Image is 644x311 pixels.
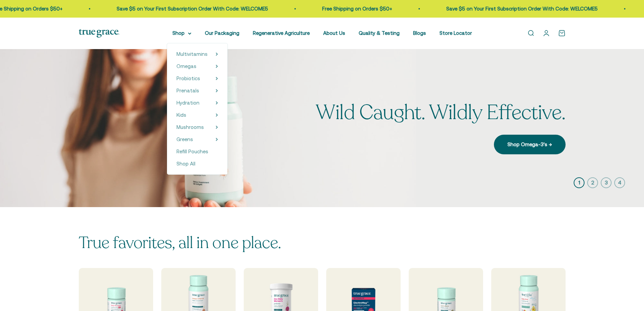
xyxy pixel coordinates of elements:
a: Blogs [413,30,426,36]
split-lines: Wild Caught. Wildly Effective. [316,99,565,127]
a: Greens [176,135,193,143]
a: Quality & Testing [359,30,400,36]
a: About Us [323,30,345,36]
summary: Multivitamins [176,50,218,58]
a: Omegas [176,62,196,70]
span: Kids [176,112,186,118]
a: Our Packaging [205,30,239,36]
summary: Mushrooms [176,123,218,131]
span: Mushrooms [176,124,204,130]
span: Shop All [176,161,195,166]
summary: Probiotics [176,74,218,83]
button: 4 [614,177,625,188]
p: Save $5 on Your First Subscription Order With Code: WELCOME5 [446,5,598,13]
a: Hydration [176,99,199,107]
span: Probiotics [176,75,200,81]
summary: Omegas [176,62,218,70]
span: Omegas [176,63,196,69]
span: Prenatals [176,88,199,93]
a: Probiotics [176,74,200,83]
span: Greens [176,136,193,142]
a: Kids [176,111,186,119]
split-lines: True favorites, all in one place. [79,232,281,254]
a: Mushrooms [176,123,204,131]
a: Prenatals [176,87,199,95]
a: Regenerative Agriculture [253,30,310,36]
a: Multivitamins [176,50,208,58]
p: Save $5 on Your First Subscription Order With Code: WELCOME5 [117,5,268,13]
a: Store Locator [439,30,472,36]
summary: Prenatals [176,87,218,95]
span: Hydration [176,100,199,106]
a: Shop Omega-3's → [494,135,566,154]
summary: Hydration [176,99,218,107]
span: Refill Pouches [176,149,208,154]
button: 1 [574,177,585,188]
a: Free Shipping on Orders $50+ [322,6,392,12]
summary: Kids [176,111,218,119]
summary: Shop [172,29,191,37]
summary: Greens [176,135,218,143]
a: Shop All [176,160,218,168]
a: Refill Pouches [176,148,218,156]
button: 2 [587,177,598,188]
button: 3 [601,177,612,188]
span: Multivitamins [176,51,208,57]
